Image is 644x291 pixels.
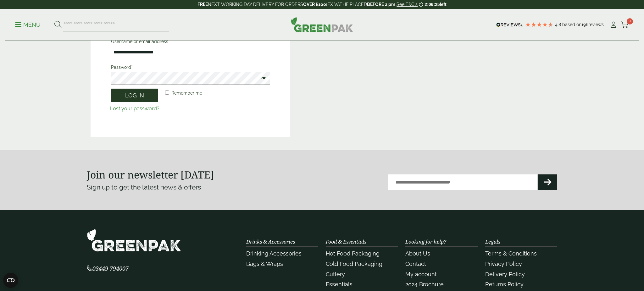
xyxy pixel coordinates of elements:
a: Returns Policy [485,281,524,288]
span: 196 [581,22,588,27]
a: Bags & Wraps [246,261,283,267]
a: My account [405,271,437,277]
a: Hot Food Packaging [326,250,380,257]
a: Cutlery [326,271,345,277]
a: Menu [15,21,41,27]
a: 0 [621,20,629,30]
span: 4.8 [555,22,562,27]
div: 4.79 Stars [525,22,553,27]
p: Sign up to get the latest news & offers [87,182,298,192]
span: 0 [627,18,633,25]
a: Contact [405,261,426,267]
button: Open CMP widget [3,273,18,288]
img: GreenPak Supplies [87,229,181,252]
a: See T&C's [397,2,418,7]
label: Password [111,63,270,72]
span: 2:06:25 [425,2,440,7]
img: REVIEWS.io [496,23,524,27]
a: Essentials [326,281,353,288]
label: Username or email address [111,37,270,46]
input: Remember me [165,91,169,95]
a: 2024 Brochure [405,281,444,288]
p: Menu [15,21,41,29]
span: left [440,2,447,7]
img: GreenPak Supplies [291,17,353,32]
span: reviews [588,22,604,27]
strong: OVER £100 [303,2,326,7]
a: Delivery Policy [485,271,525,277]
strong: FREE [197,2,208,7]
a: 03449 794007 [87,266,129,272]
a: Terms & Conditions [485,250,537,257]
strong: Join our newsletter [DATE] [87,168,214,181]
button: Log in [111,89,158,102]
a: Cold Food Packaging [326,261,382,267]
a: Privacy Policy [485,261,522,267]
span: Based on [562,22,581,27]
i: Cart [621,22,629,28]
a: Drinking Accessories [246,250,302,257]
span: 03449 794007 [87,265,129,272]
strong: BEFORE 2 pm [367,2,395,7]
i: My Account [609,22,617,28]
a: About Us [405,250,430,257]
a: Lost your password? [110,106,159,112]
span: Remember me [171,91,202,96]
